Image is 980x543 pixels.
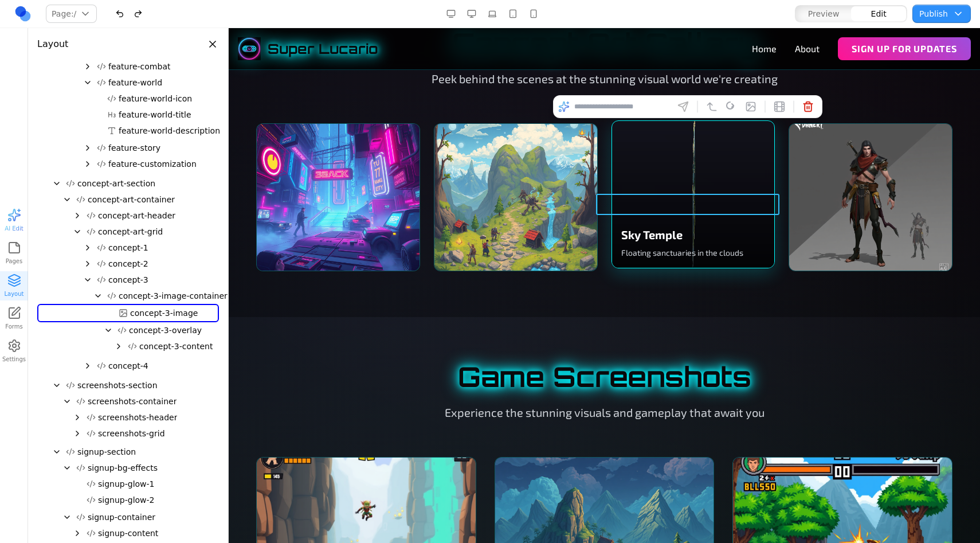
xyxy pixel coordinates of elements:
button: Collapse [73,227,82,236]
button: Collapse [52,179,61,188]
button: screenshots-header [82,409,219,425]
button: concept-2 [92,256,219,272]
button: Expand [73,211,82,220]
span: screenshots-container [88,396,177,407]
button: Collapse [83,275,92,284]
button: concept-art-header [82,208,219,224]
span: feature-world-description [119,125,220,136]
button: Mobile [524,5,543,23]
button: concept-3 [92,272,219,288]
button: signup-bg-effects [72,460,219,476]
span: concept-2 [108,258,148,269]
span: concept-3-image [130,307,198,319]
button: feature-customization [92,156,219,172]
span: feature-world [108,77,162,88]
button: Expand [83,159,92,169]
button: screenshots-grid [82,425,219,442]
button: signup-content [82,525,219,541]
h3: Layout [37,37,68,51]
span: feature-world-icon [119,93,192,104]
button: concept-3-image-container [103,288,232,304]
span: Edit [871,8,887,19]
span: AI Edit [5,224,23,233]
span: concept-3-content [139,341,213,352]
p: Floating sanctuaries in the clouds [393,219,537,231]
span: feature-story [108,142,160,154]
span: concept-art-grid [98,226,163,237]
button: Publish [912,5,971,23]
span: Preview [808,8,840,19]
h2: Game Screenshots [28,335,724,362]
span: screenshots-header [98,412,177,423]
button: signup-container [72,509,219,525]
button: concept-3-content [123,338,219,354]
button: Laptop [483,5,501,23]
button: Expand [83,143,92,153]
span: concept-3-overlay [129,325,202,336]
button: concept-3-overlay [113,322,219,338]
button: Expand [73,529,82,538]
button: Expand [73,413,82,422]
span: concept-art-section [77,178,155,189]
button: Collapse [52,381,61,390]
button: feature-world-description [103,123,225,139]
button: feature-combat [92,58,219,75]
button: Collapse [62,513,72,522]
span: concept-4 [108,360,148,372]
span: concept-1 [108,242,148,253]
span: feature-customization [108,158,197,170]
button: feature-world-icon [103,91,219,107]
button: concept-art-section [61,175,219,192]
button: signup-glow-1 [82,476,219,492]
span: signup-glow-1 [98,478,155,490]
span: signup-container [88,511,155,523]
button: concept-art-container [72,192,219,208]
span: screenshots-section [77,380,158,391]
button: concept-4 [92,358,219,374]
span: feature-combat [108,61,170,72]
button: Collapse [62,463,72,472]
span: concept-3 [108,274,148,286]
button: Collapse [104,326,113,335]
button: Collapse [93,291,103,300]
button: Expand [114,342,123,351]
button: Collapse [52,447,61,456]
button: feature-story [92,140,219,156]
button: concept-3-image [114,305,218,321]
button: Expand [83,259,92,268]
h3: Sky Temple [393,198,537,214]
button: Expand [83,62,92,71]
span: signup-content [98,528,158,539]
button: screenshots-container [72,393,219,409]
button: Close panel [206,38,219,50]
button: concept-art-grid [82,224,219,240]
button: feature-world-title [103,107,219,123]
button: Collapse [62,397,72,406]
button: Expand [83,243,92,252]
button: screenshots-section [61,377,219,393]
button: Page:/ [46,5,97,23]
button: Desktop [462,5,481,23]
p: Experience the stunning visuals and gameplay that await you [183,376,569,392]
button: signup-glow-2 [82,492,219,508]
button: Expand [83,361,92,370]
span: concept-3-image-container [119,290,228,302]
span: concept-art-header [98,210,175,221]
button: Expand [73,429,82,438]
button: Collapse [62,195,72,204]
iframe: Preview [229,28,980,543]
span: signup-section [77,446,136,458]
span: signup-bg-effects [88,462,158,474]
button: Collapse [83,78,92,87]
span: feature-world-title [119,109,191,120]
span: signup-glow-2 [98,494,155,506]
span: concept-art-container [88,194,175,205]
button: concept-1 [92,240,219,256]
button: Tablet [504,5,522,23]
button: signup-section [61,444,219,460]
